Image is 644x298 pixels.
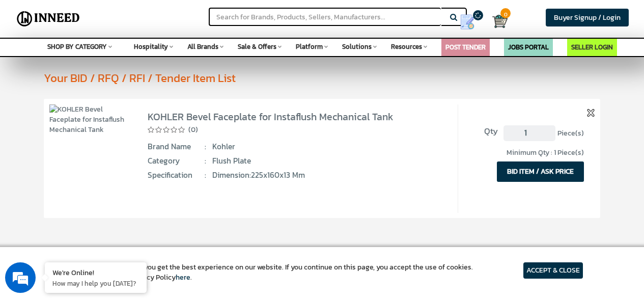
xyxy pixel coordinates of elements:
span: Hospitality [134,42,168,51]
div: Minimum Qty : 1 Piece(s) [469,148,584,158]
a: Buyer Signup / Login [546,9,629,26]
span: Buyer Signup / Login [554,12,621,23]
span: Solutions [342,42,372,51]
span: All Brands [187,42,218,51]
span: (0) [188,125,198,135]
span: Category [148,155,206,167]
span: : [205,141,206,152]
div: We're Online! [52,267,139,277]
span: Dimension:225x160x13 mm [212,170,388,181]
span: Brand Name [148,141,206,152]
span: 0 [500,8,511,18]
a: Cart 0 [492,10,499,33]
span: Flush Plate [212,155,388,167]
span: Specification [148,170,206,181]
span: Piece(s) [557,128,584,139]
img: KOHLER Bevel Faceplate for Instaflush Mechanical Tank [49,104,131,135]
span: Kohler [212,141,388,152]
p: How may I help you today? [52,279,139,288]
button: BID ITEM / ASK PRICE [497,161,584,182]
span: Qty [469,125,498,138]
span: SHOP BY CATEGORY [47,42,107,51]
img: Show My Quotes [460,14,475,30]
img: inneed-close-icon.png [587,109,595,117]
a: JOBS PORTAL [508,42,549,52]
span: Resources [391,42,422,51]
article: ACCEPT & CLOSE [523,262,583,279]
span: : [205,170,206,181]
a: my Quotes [450,10,492,34]
span: Platform [296,42,323,51]
a: POST TENDER [445,42,486,52]
div: Your BID / RFQ / RFI / Tender Item List [44,70,631,86]
span: Sale & Offers [238,42,276,51]
a: KOHLER Bevel Faceplate for Instaflush Mechanical Tank [148,109,394,124]
a: SELLER LOGIN [571,42,613,52]
a: here [176,272,190,283]
img: Inneed.Market [14,6,83,32]
input: Search for Brands, Products, Sellers, Manufacturers... [209,8,441,26]
img: Cart [492,14,508,29]
span: : [205,155,206,167]
article: We use cookies to ensure you get the best experience on our website. If you continue on this page... [61,262,473,283]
